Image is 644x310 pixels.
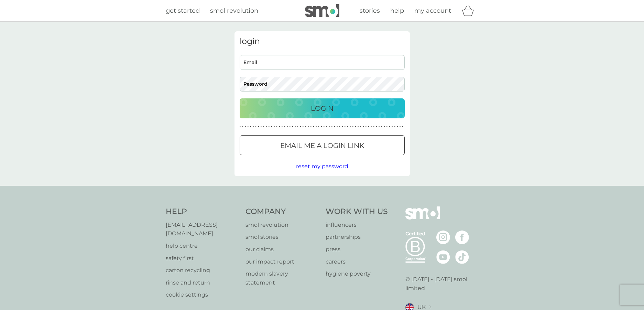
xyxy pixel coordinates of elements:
[381,125,382,129] p: ●
[326,233,388,242] a: partnerships
[390,6,404,16] a: help
[455,250,469,264] img: visit the smol Tiktok page
[321,125,322,129] p: ●
[263,125,264,129] p: ●
[324,125,325,129] p: ●
[400,125,401,129] p: ●
[414,6,451,16] a: my account
[316,125,317,129] p: ●
[247,125,249,129] p: ●
[402,125,403,129] p: ●
[280,140,364,151] p: Email me a login link
[266,125,267,129] p: ●
[455,231,469,244] img: visit the smol Facebook page
[311,103,334,114] p: Login
[245,125,246,129] p: ●
[240,135,405,155] button: Email me a login link
[326,257,388,266] a: careers
[337,125,338,129] p: ●
[305,125,306,129] p: ●
[308,125,309,129] p: ●
[326,221,388,229] a: influencers
[166,254,239,263] a: safety first
[371,125,372,129] p: ●
[166,7,200,14] span: get started
[347,125,348,129] p: ●
[326,269,388,278] a: hygiene poverty
[326,245,388,254] p: press
[405,206,440,230] img: smol
[284,125,285,129] p: ●
[365,125,367,129] p: ●
[166,221,239,238] a: [EMAIL_ADDRESS][DOMAIN_NAME]
[363,125,364,129] p: ●
[339,125,340,129] p: ●
[166,242,239,250] a: help centre
[261,125,262,129] p: ●
[386,125,388,129] p: ●
[166,290,239,299] a: cookie settings
[297,125,298,129] p: ●
[429,306,431,309] img: select a new location
[240,125,241,129] p: ●
[414,7,451,14] span: my account
[397,125,398,129] p: ●
[436,231,450,244] img: visit the smol Instagram page
[289,125,291,129] p: ●
[379,125,380,129] p: ●
[389,125,390,129] p: ●
[245,269,319,287] a: modern slavery statement
[210,6,258,16] a: smol revolution
[390,7,404,14] span: help
[166,266,239,275] a: carton recycling
[331,125,332,129] p: ●
[295,125,296,129] p: ●
[384,125,385,129] p: ●
[245,257,319,266] a: our impact report
[245,233,319,242] p: smol stories
[166,278,239,287] a: rinse and return
[326,125,327,129] p: ●
[334,125,335,129] p: ●
[166,6,200,16] a: get started
[368,125,369,129] p: ●
[326,206,388,217] h4: Work With Us
[305,4,339,17] img: smol
[355,125,356,129] p: ●
[310,125,312,129] p: ●
[253,125,254,129] p: ●
[352,125,353,129] p: ●
[245,245,319,254] a: our claims
[282,125,283,129] p: ●
[210,7,258,14] span: smol revolution
[313,125,314,129] p: ●
[296,162,348,171] button: reset my password
[268,125,270,129] p: ●
[296,163,348,170] span: reset my password
[240,98,405,118] button: Login
[360,6,380,16] a: stories
[245,221,319,229] a: smol revolution
[461,4,479,18] div: basket
[250,125,251,129] p: ●
[360,7,380,14] span: stories
[300,125,301,129] p: ●
[329,125,330,129] p: ●
[303,125,304,129] p: ●
[255,125,256,129] p: ●
[240,36,405,46] h3: login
